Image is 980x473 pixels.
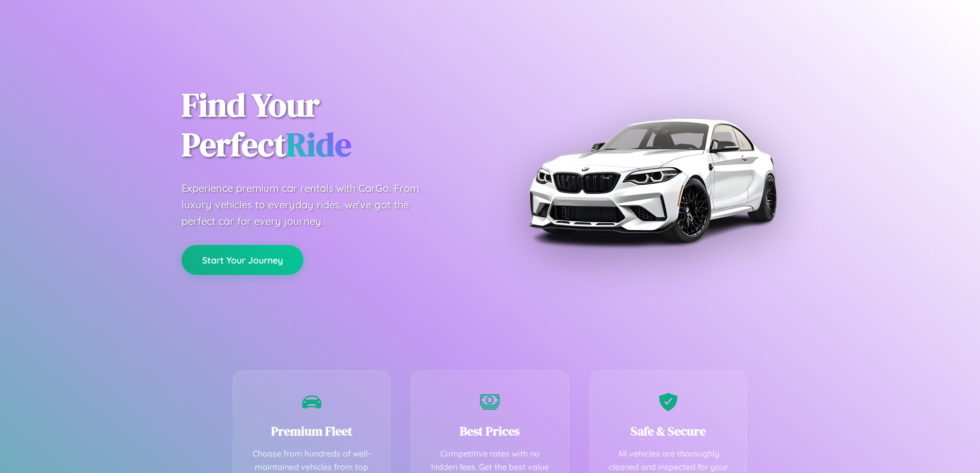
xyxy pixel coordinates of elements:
[605,423,732,440] h3: Safe & Secure
[286,122,351,167] span: Ride
[182,85,475,165] h1: Find Your Perfect
[249,423,375,440] h3: Premium Fleet
[182,180,439,230] p: Experience premium car rentals with CarGo. From luxury vehicles to everyday rides, we've got the ...
[182,245,304,275] button: Start Your Journey
[427,423,553,440] h3: Best Prices
[524,51,781,309] img: Premium BMW car rental vehicle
